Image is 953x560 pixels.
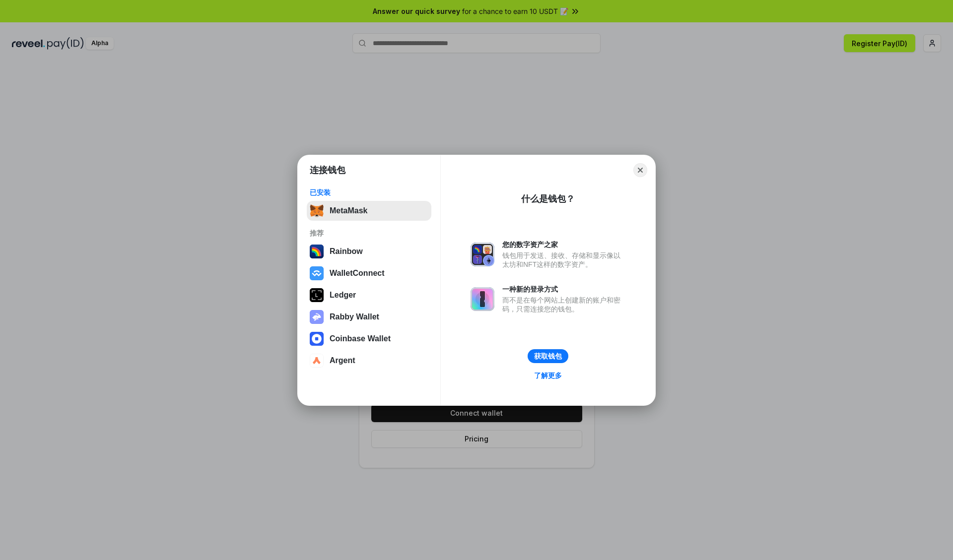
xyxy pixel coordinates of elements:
[502,240,625,249] div: 您的数字资产之家
[330,291,356,300] div: Ledger
[307,329,431,349] button: Coinbase Wallet
[310,229,428,238] div: 推荐
[471,243,494,266] img: svg+xml,%3Csvg%20xmlns%3D%22http%3A%2F%2Fwww.w3.org%2F2000%2Fsvg%22%20fill%3D%22none%22%20viewBox...
[502,285,625,294] div: 一种新的登录方式
[330,312,379,321] div: Rabby Wallet
[310,288,324,302] img: svg+xml,%3Csvg%20xmlns%3D%22http%3A%2F%2Fwww.w3.org%2F2000%2Fsvg%22%20width%3D%2228%22%20height%3...
[502,296,625,313] div: 而不是在每个网站上创建新的账户和密码，只需连接您的钱包。
[310,354,324,368] img: svg+xml,%3Csvg%20width%3D%2228%22%20height%3D%2228%22%20viewBox%3D%220%200%2028%2028%22%20fill%3D...
[307,285,431,305] button: Ledger
[310,332,324,346] img: svg+xml,%3Csvg%20width%3D%2228%22%20height%3D%2228%22%20viewBox%3D%220%200%2028%2028%22%20fill%3D...
[502,251,625,269] div: 钱包用于发送、接收、存储和显示像以太坊和NFT这样的数字资产。
[330,334,391,343] div: Coinbase Wallet
[534,352,562,361] div: 获取钱包
[330,206,367,215] div: MetaMask
[310,310,324,324] img: svg+xml,%3Csvg%20xmlns%3D%22http%3A%2F%2Fwww.w3.org%2F2000%2Fsvg%22%20fill%3D%22none%22%20viewBox...
[528,349,568,363] button: 获取钱包
[307,242,431,261] button: Rainbow
[307,201,431,221] button: MetaMask
[633,163,647,177] button: Close
[310,164,345,176] h1: 连接钱包
[307,307,431,327] button: Rabby Wallet
[330,247,363,256] div: Rainbow
[307,263,431,283] button: WalletConnect
[310,266,324,280] img: svg+xml,%3Csvg%20width%3D%2228%22%20height%3D%2228%22%20viewBox%3D%220%200%2028%2028%22%20fill%3D...
[521,193,575,205] div: 什么是钱包？
[330,269,385,278] div: WalletConnect
[310,204,324,218] img: svg+xml,%3Csvg%20fill%3D%22none%22%20height%3D%2233%22%20viewBox%3D%220%200%2035%2033%22%20width%...
[330,356,355,365] div: Argent
[310,188,428,197] div: 已安装
[534,371,562,380] div: 了解更多
[307,351,431,371] button: Argent
[528,369,568,382] a: 了解更多
[310,245,324,258] img: svg+xml,%3Csvg%20width%3D%22120%22%20height%3D%22120%22%20viewBox%3D%220%200%20120%20120%22%20fil...
[471,287,494,311] img: svg+xml,%3Csvg%20xmlns%3D%22http%3A%2F%2Fwww.w3.org%2F2000%2Fsvg%22%20fill%3D%22none%22%20viewBox...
